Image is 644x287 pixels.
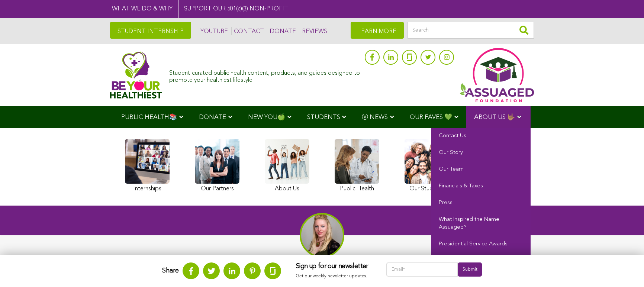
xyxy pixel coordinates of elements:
span: ABOUT US 🤟🏽 [474,114,515,120]
a: Testimonials [431,253,531,270]
span: PUBLIC HEALTH📚 [121,114,177,120]
span: STUDENTS [307,114,340,120]
img: glassdoor.svg [270,267,276,275]
a: YOUTUBE [199,27,228,35]
a: REVIEWS [300,27,327,35]
span: OUR FAVES 💚 [410,114,452,120]
a: Financials & Taxes [431,178,531,195]
a: LEARN MORE [351,22,404,39]
strong: Share [162,267,179,274]
h3: Sign up for our newsletter [296,262,371,271]
img: Assuaged [110,51,162,99]
a: CONTACT [232,27,264,35]
img: Assuaged App [460,48,534,102]
a: Presidential Service Awards [431,236,531,253]
a: Our Story [431,145,531,161]
a: STUDENT INTERNSHIP [110,22,191,39]
input: Email* [386,262,458,277]
span: Ⓥ NEWS [362,114,388,120]
div: Navigation Menu [110,106,534,128]
a: DONATE [268,27,296,35]
div: Student-curated public health content, products, and guides designed to promote your healthiest l... [169,66,361,84]
a: Contact Us [431,128,531,145]
input: Search [408,22,534,39]
a: Press [431,195,531,212]
img: glassdoor [407,54,412,61]
iframe: Chat Widget [607,251,644,287]
span: NEW YOU🍏 [248,114,285,120]
a: What Inspired the Name Assuaged? [431,212,531,236]
span: DONATE [199,114,226,120]
a: Our Team [431,161,531,178]
input: Submit [458,262,482,277]
p: Get our weekly newsletter updates. [296,272,371,280]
